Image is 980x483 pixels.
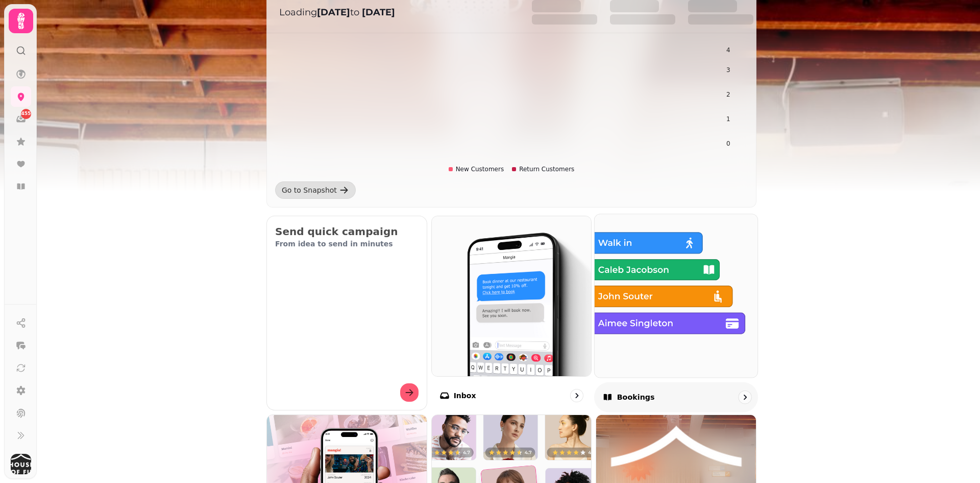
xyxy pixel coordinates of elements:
button: Send quick campaignFrom idea to send in minutes [266,216,427,410]
strong: [DATE] [362,7,395,18]
tspan: 2 [726,91,730,98]
a: 455 [11,109,31,129]
svg: go to [740,392,750,402]
img: Inbox [432,216,592,376]
p: Bookings [617,392,655,402]
button: User avatar [9,454,33,474]
tspan: 3 [726,66,730,74]
div: Go to Snapshot [282,185,337,195]
img: User avatar [11,454,31,474]
p: Loading to [279,5,511,19]
tspan: 0 [726,140,730,147]
p: From idea to send in minutes [275,239,419,249]
svg: go to [572,390,582,401]
strong: [DATE] [317,7,350,18]
a: BookingsBookings [594,214,758,412]
p: Inbox [454,390,476,401]
tspan: 4 [726,47,730,54]
a: InboxInbox [431,216,592,410]
tspan: 1 [726,116,730,123]
div: New Customers [449,165,504,173]
div: Return Customers [512,165,574,173]
h2: Send quick campaign [275,224,419,239]
img: Bookings [586,206,766,385]
span: 455 [21,110,31,118]
a: Go to Snapshot [275,181,356,199]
